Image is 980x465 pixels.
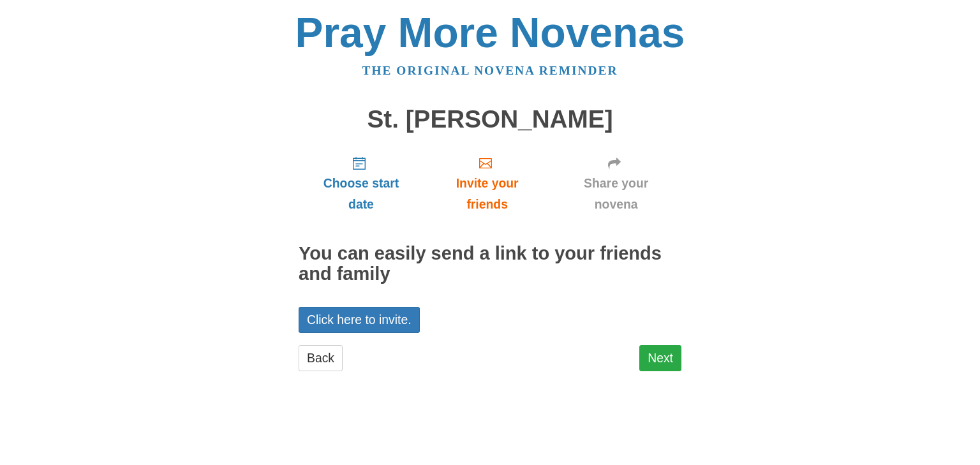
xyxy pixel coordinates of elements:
[563,173,669,215] span: Share your novena
[424,145,551,221] a: Invite your friends
[295,9,685,56] a: Pray More Novenas
[299,345,343,371] a: Back
[299,307,420,333] a: Click here to invite.
[299,106,681,133] h1: St. [PERSON_NAME]
[299,145,424,221] a: Choose start date
[299,244,681,284] h2: You can easily send a link to your friends and family
[551,145,681,221] a: Share your novena
[436,173,538,215] span: Invite your friends
[362,64,618,77] a: The original novena reminder
[639,345,681,371] a: Next
[311,173,411,215] span: Choose start date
